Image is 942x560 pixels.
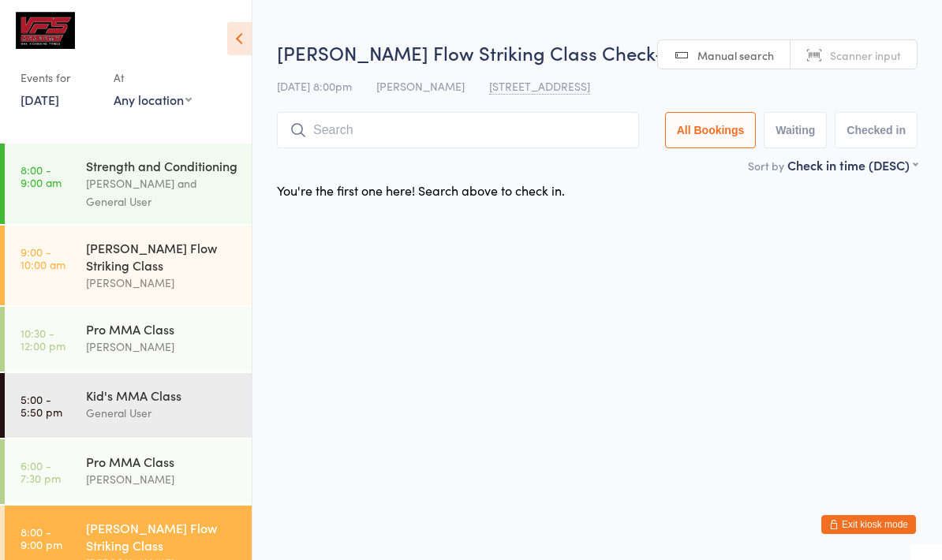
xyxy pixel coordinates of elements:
[830,47,901,63] span: Scanner input
[86,320,238,338] div: Pro MMA Class
[787,156,918,174] div: Check in time (DESC)
[21,245,65,271] time: 9:00 - 10:00 am
[665,112,757,148] button: All Bookings
[5,144,252,224] a: 8:00 -9:00 amStrength and Conditioning[PERSON_NAME] and General User
[277,78,352,94] span: [DATE] 8:00pm
[86,338,238,356] div: [PERSON_NAME]
[21,393,62,418] time: 5:00 - 5:50 pm
[21,525,62,551] time: 8:00 - 9:00 pm
[5,226,252,305] a: 9:00 -10:00 am[PERSON_NAME] Flow Striking Class[PERSON_NAME]
[764,112,827,148] button: Waiting
[86,453,238,470] div: Pro MMA Class
[86,470,238,488] div: [PERSON_NAME]
[21,163,62,189] time: 8:00 - 9:00 am
[86,174,238,211] div: [PERSON_NAME] and General User
[376,78,465,94] span: [PERSON_NAME]
[114,65,192,91] div: At
[697,47,774,63] span: Manual search
[16,12,75,49] img: VFS Academy
[277,112,639,148] input: Search
[21,91,59,108] a: [DATE]
[86,404,238,422] div: General User
[86,157,238,174] div: Strength and Conditioning
[277,181,565,199] div: You're the first one here! Search above to check in.
[5,439,252,504] a: 6:00 -7:30 pmPro MMA Class[PERSON_NAME]
[21,327,65,352] time: 10:30 - 12:00 pm
[86,386,238,404] div: Kid's MMA Class
[835,112,918,148] button: Checked in
[277,39,918,65] h2: [PERSON_NAME] Flow Striking Class Check-in
[86,239,238,274] div: [PERSON_NAME] Flow Striking Class
[86,519,238,554] div: [PERSON_NAME] Flow Striking Class
[21,459,61,484] time: 6:00 - 7:30 pm
[5,373,252,438] a: 5:00 -5:50 pmKid's MMA ClassGeneral User
[748,158,784,174] label: Sort by
[86,274,238,292] div: [PERSON_NAME]
[5,307,252,371] a: 10:30 -12:00 pmPro MMA Class[PERSON_NAME]
[821,515,916,534] button: Exit kiosk mode
[114,91,192,108] div: Any location
[21,65,98,91] div: Events for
